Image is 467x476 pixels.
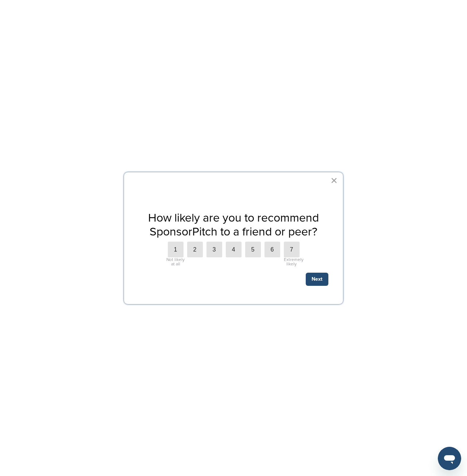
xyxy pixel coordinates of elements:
label: 1 [168,242,184,257]
button: Close [331,174,337,186]
label: 6 [265,242,280,257]
iframe: Button to launch messaging window [438,447,461,470]
label: 4 [226,242,242,257]
button: Next [306,273,328,286]
label: 3 [207,242,222,257]
div: Extremely likely [284,257,300,266]
div: Not likely at all [166,257,185,266]
label: 7 [284,242,300,257]
label: 5 [245,242,261,257]
label: 2 [187,242,203,257]
p: How likely are you to recommend SponsorPitch to a friend or peer? [139,211,328,239]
